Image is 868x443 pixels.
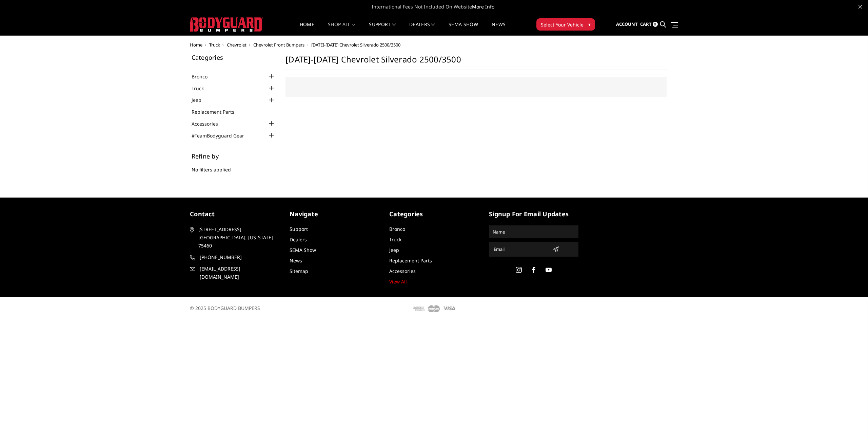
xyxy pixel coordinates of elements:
[369,22,396,35] a: Support
[285,54,667,70] h1: [DATE]-[DATE] Chevrolet Silverado 2500/3500
[190,209,279,219] h5: contact
[389,209,479,219] h5: Categories
[192,153,276,180] div: No filters applied
[227,42,246,48] a: Chevrolet
[192,96,210,104] a: Jeep
[389,278,407,285] a: View All
[290,226,308,232] a: Support
[616,21,638,27] span: Account
[190,42,202,48] a: Home
[616,15,638,34] a: Account
[492,22,506,35] a: News
[200,253,278,261] span: [PHONE_NUMBER]
[328,22,355,35] a: shop all
[389,257,432,264] a: Replacement Parts
[192,85,212,92] a: Truck
[290,247,316,253] a: SEMA Show
[192,120,226,127] a: Accessories
[190,17,263,32] img: BODYGUARD BUMPERS
[190,265,279,281] a: [EMAIL_ADDRESS][DOMAIN_NAME]
[472,3,494,10] a: More Info
[490,226,577,237] input: Name
[192,54,276,60] h5: Categories
[192,153,276,159] h5: Refine by
[311,42,400,48] span: [DATE]-[DATE] Chevrolet Silverado 2500/3500
[192,132,253,139] a: #TeamBodyguard Gear
[640,15,658,34] a: Cart 0
[290,209,379,219] h5: Navigate
[541,21,584,28] span: Select Your Vehicle
[209,42,220,48] a: Truck
[389,236,401,243] a: Truck
[190,305,260,311] span: © 2025 BODYGUARD BUMPERS
[491,244,550,255] input: Email
[290,236,307,243] a: Dealers
[290,257,302,264] a: News
[192,73,216,80] a: Bronco
[389,226,405,232] a: Bronco
[290,268,308,274] a: Sitemap
[653,22,658,27] span: 0
[198,225,277,250] span: [STREET_ADDRESS] [GEOGRAPHIC_DATA], [US_STATE] 75460
[536,18,595,31] button: Select Your Vehicle
[192,108,243,115] a: Replacement Parts
[190,253,279,261] a: [PHONE_NUMBER]
[389,247,399,253] a: Jeep
[200,265,278,281] span: [EMAIL_ADDRESS][DOMAIN_NAME]
[449,22,478,35] a: SEMA Show
[409,22,435,35] a: Dealers
[489,209,578,219] h5: signup for email updates
[389,268,416,274] a: Accessories
[253,42,304,48] a: Chevrolet Front Bumpers
[640,21,652,27] span: Cart
[588,21,591,28] span: ▾
[300,22,314,35] a: Home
